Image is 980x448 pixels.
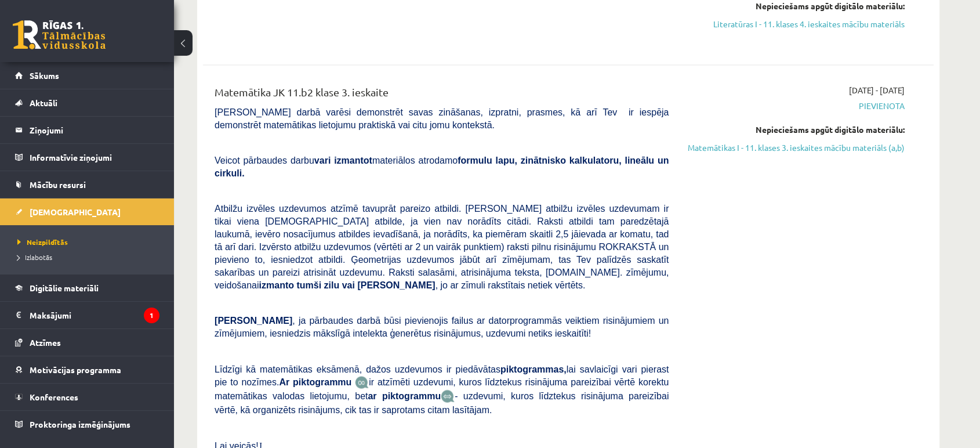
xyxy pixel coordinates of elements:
[17,252,52,262] span: Izlabotās
[15,89,159,116] a: Aktuāli
[144,308,159,323] i: 1
[215,316,292,326] span: [PERSON_NAME]
[215,377,669,401] span: ir atzīmēti uzdevumi, kuros līdztekus risinājuma pareizībai vērtē korektu matemātikas valodas lie...
[368,391,441,401] b: ar piktogrammu
[17,237,68,247] span: Neizpildītās
[279,377,351,387] b: Ar piktogrammu
[215,316,669,338] span: , ja pārbaudes darbā būsi pievienojis failus ar datorprogrammās veiktiem risinājumiem un zīmējumi...
[849,84,905,96] span: [DATE] - [DATE]
[215,204,669,290] span: Atbilžu izvēles uzdevumos atzīmē tavuprāt pareizo atbildi. [PERSON_NAME] atbilžu izvēles uzdevuma...
[15,171,159,198] a: Mācību resursi
[13,20,106,49] a: Rīgas 1. Tālmācības vidusskola
[259,280,294,290] b: izmanto
[15,411,159,438] a: Proktoringa izmēģinājums
[686,124,905,136] div: Nepieciešams apgūt digitālo materiālu:
[17,252,162,262] a: Izlabotās
[215,107,669,130] span: [PERSON_NAME] darbā varēsi demonstrēt savas zināšanas, izpratni, prasmes, kā arī Tev ir iespēja d...
[215,156,669,178] b: formulu lapu, zinātnisko kalkulatoru, lineālu un cirkuli.
[30,283,99,293] span: Digitālie materiāli
[500,364,567,374] b: piktogrammas,
[30,144,159,171] legend: Informatīvie ziņojumi
[30,70,59,81] span: Sākums
[296,280,435,290] b: tumši zilu vai [PERSON_NAME]
[686,100,905,112] span: Pievienota
[30,392,78,402] span: Konferences
[30,302,159,328] legend: Maksājumi
[15,329,159,356] a: Atzīmes
[17,237,162,247] a: Neizpildītās
[215,364,669,387] span: Līdzīgi kā matemātikas eksāmenā, dažos uzdevumos ir piedāvātas lai savlaicīgi vari pierast pie to...
[215,84,669,106] div: Matemātika JK 11.b2 klase 3. ieskaite
[15,117,159,143] a: Ziņojumi
[15,198,159,225] a: [DEMOGRAPHIC_DATA]
[30,207,121,217] span: [DEMOGRAPHIC_DATA]
[314,156,372,165] b: vari izmantot
[686,142,905,154] a: Matemātikas I - 11. klases 3. ieskaites mācību materiāls (a,b)
[441,390,455,403] img: wKvN42sLe3LLwAAAABJRU5ErkJggg==
[15,144,159,171] a: Informatīvie ziņojumi
[215,156,669,178] span: Veicot pārbaudes darbu materiālos atrodamo
[355,376,369,389] img: JfuEzvunn4EvwAAAAASUVORK5CYII=
[30,117,159,143] legend: Ziņojumi
[15,302,159,328] a: Maksājumi1
[15,384,159,410] a: Konferences
[30,364,121,375] span: Motivācijas programma
[30,419,130,429] span: Proktoringa izmēģinājums
[15,274,159,301] a: Digitālie materiāli
[15,356,159,383] a: Motivācijas programma
[686,18,905,30] a: Literatūras I - 11. klases 4. ieskaites mācību materiāls
[30,97,57,108] span: Aktuāli
[30,337,61,348] span: Atzīmes
[30,179,86,190] span: Mācību resursi
[15,62,159,89] a: Sākums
